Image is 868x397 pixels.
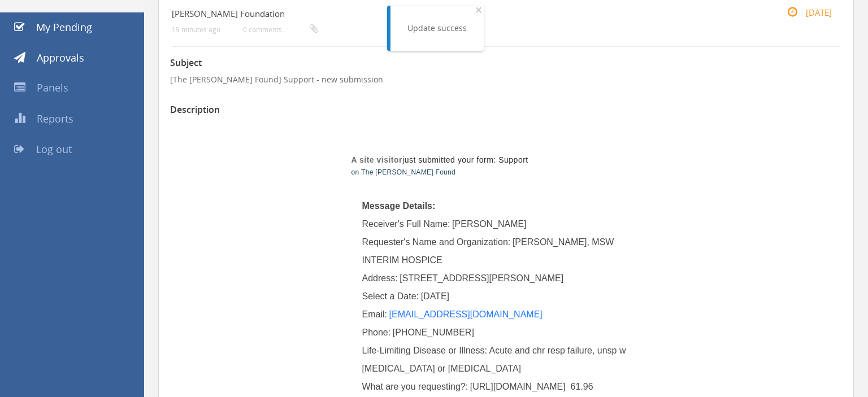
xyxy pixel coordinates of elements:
[362,291,419,301] span: Select a Date:
[362,328,391,337] span: Phone:
[36,20,92,34] span: My Pending
[362,273,398,283] span: Address:
[362,346,487,355] span: Life-Limiting Disease or Illness:
[37,112,73,125] span: Reports
[243,25,318,34] small: 0 comments...
[475,2,482,18] span: ×
[389,309,542,319] a: [EMAIL_ADDRESS][DOMAIN_NAME]
[362,309,387,319] span: Email:
[407,23,467,34] div: Update success
[37,81,68,94] span: Panels
[400,273,563,283] span: [STREET_ADDRESS][PERSON_NAME]
[170,58,842,68] h3: Subject
[170,74,842,85] p: [The [PERSON_NAME] Found] Support - new submission
[362,219,450,229] span: Receiver's Full Name:
[362,382,468,391] span: What are you requesting?:
[172,25,220,34] small: 19 minutes ago
[362,201,436,211] span: Message Details:
[393,328,474,337] span: [PHONE_NUMBER]
[452,219,527,229] span: [PERSON_NAME]
[775,6,832,19] small: [DATE]
[361,168,455,176] a: The [PERSON_NAME] Found
[362,237,511,247] span: Requester's Name and Organization:
[37,51,84,64] span: Approvals
[362,346,628,373] span: Acute and chr resp failure, unsp w [MEDICAL_DATA] or [MEDICAL_DATA]
[351,155,528,164] span: just submitted your form: Support
[351,155,403,164] strong: A site visitor
[362,237,617,265] span: [PERSON_NAME], MSW INTERIM HOSPICE
[172,9,729,19] h4: [PERSON_NAME] Foundation
[351,168,359,176] span: on
[36,142,72,156] span: Log out
[421,291,449,301] span: [DATE]
[170,105,842,115] h3: Description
